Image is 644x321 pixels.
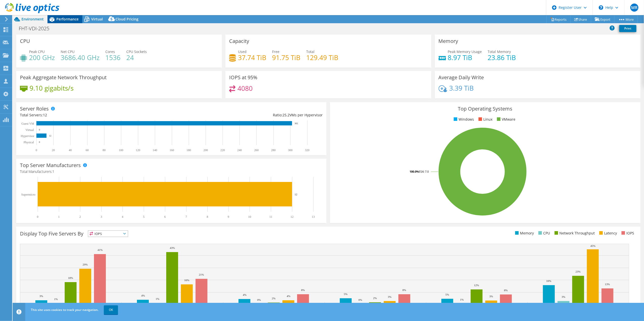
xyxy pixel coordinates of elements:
h3: Capacity [229,38,249,44]
li: VMware [496,117,515,122]
a: Reports [546,15,571,23]
text: 4% [141,294,145,297]
text: 20 [52,148,55,152]
h4: 129.49 TiB [306,55,338,60]
text: 80 [103,148,106,152]
span: Free [272,49,279,54]
text: 3% [489,295,493,298]
a: Export [591,15,614,23]
text: 8% [301,288,305,291]
text: 13 [312,215,315,219]
h4: 3686.40 GHz [61,55,100,60]
span: Peak CPU [29,49,45,54]
text: 180 [186,148,191,152]
li: Memory [514,230,534,236]
text: 12 [291,215,294,219]
text: 3 [101,215,102,219]
text: 18% [68,276,73,279]
span: Virtual [91,17,103,21]
text: 320 [305,148,309,152]
text: 5 [143,215,145,219]
text: 10 [248,215,251,219]
text: 200 [203,148,208,152]
text: 100 [119,148,123,152]
text: 140 [153,148,157,152]
text: 16% [546,279,551,282]
h4: 1536 [105,55,121,60]
span: 25.2 [282,113,290,117]
text: 0 [39,141,40,143]
text: 302 [295,122,298,125]
text: 43% [170,246,175,249]
text: 60 [86,148,89,152]
text: 41% [98,248,103,251]
a: More [614,15,638,23]
text: 1% [156,297,159,300]
text: 240 [237,148,242,152]
h3: Top Operating Systems [334,106,636,112]
text: 23% [576,270,581,273]
text: 120 [136,148,140,152]
text: 3% [388,295,392,298]
text: 12% [474,284,479,287]
li: Latency [598,230,617,236]
text: 7 [185,215,187,219]
h3: Server Roles [20,106,49,112]
a: OK [104,305,118,314]
text: 3% [562,295,565,298]
span: CPU Sockets [126,49,147,54]
text: 8% [402,288,406,291]
h4: 23.86 TiB [488,55,516,60]
text: 0 [39,128,40,131]
text: 0 [37,215,38,219]
text: 3% [39,295,43,298]
text: 11 [269,215,272,219]
text: 260 [254,148,259,152]
a: Print [619,25,636,32]
text: 5% [344,292,348,296]
li: Linux [477,117,492,122]
h1: FHT-VDI-2025 [16,26,57,31]
text: 40 [69,148,72,152]
h4: 37.74 TiB [238,55,266,60]
span: This site uses cookies to track your navigation. [31,308,99,312]
h4: 91.75 TiB [272,55,300,60]
li: IOPS [620,230,634,236]
h4: 4080 [237,86,253,91]
span: IOPS [88,231,128,237]
svg: \n [599,5,603,10]
text: Supermicro [21,193,35,196]
h3: Memory [439,38,458,44]
li: Windows [452,117,474,122]
text: 0% [359,298,362,301]
text: 45% [590,244,595,247]
text: 1% [460,298,464,301]
h4: Total Manufacturers: [20,169,323,174]
span: Peak Memory Usage [448,49,482,54]
div: Ratio: VMs per Hypervisor [171,112,323,118]
text: 300 [288,148,293,152]
a: Share [570,15,591,23]
text: 4 [122,215,123,219]
div: Total Servers: [20,112,171,118]
h4: 8.97 TiB [448,55,482,60]
text: 1% [54,298,58,301]
tspan: ESXi 7.0 [419,170,429,173]
text: 2% [373,297,377,300]
text: Physical [23,141,34,144]
span: Used [238,49,247,54]
text: 8 [207,215,208,219]
h3: Top Server Manufacturers [20,163,81,168]
text: 4% [243,293,247,296]
text: Hypervisor [21,134,34,138]
span: 12 [43,113,47,117]
text: 4% [287,295,291,298]
text: 280 [271,148,276,152]
li: CPU [537,230,550,236]
text: 16% [184,279,189,282]
span: 1 [52,169,54,174]
text: 6 [164,215,166,219]
li: Network Throughput [553,230,595,236]
text: 9 [228,215,229,219]
text: 0% [257,298,261,301]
